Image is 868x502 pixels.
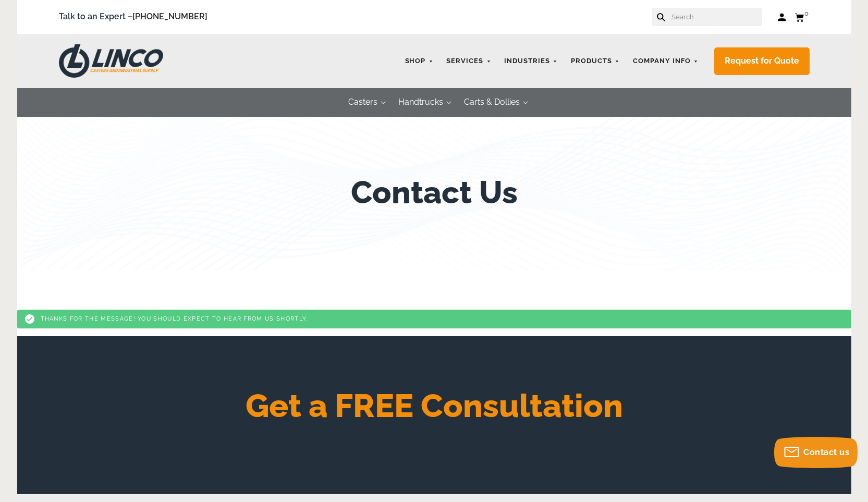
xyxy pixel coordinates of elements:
span: Contact us [803,447,849,457]
a: Products [566,51,625,71]
h2: Get a FREE Consultation [17,394,851,419]
input: Search [670,8,762,26]
button: Carts & Dollies [454,88,530,117]
img: LINCO CASTERS & INDUSTRIAL SUPPLY [59,44,163,78]
a: 0 [794,10,810,23]
a: Log in [778,12,787,22]
span: Talk to an Expert – [59,10,207,24]
div: Thanks for the message! You should expect to hear from us shortly. [41,315,828,323]
a: Industries [499,51,563,71]
a: [PHONE_NUMBER] [132,11,207,21]
span: 0 [804,9,809,17]
a: Shop [400,51,439,71]
button: Casters [338,88,388,117]
h1: Contact Us [351,174,518,211]
button: Contact us [774,437,858,468]
button: Handtrucks [388,88,454,117]
a: Company Info [628,51,704,71]
a: Request for Quote [714,47,810,75]
a: Services [441,51,496,71]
